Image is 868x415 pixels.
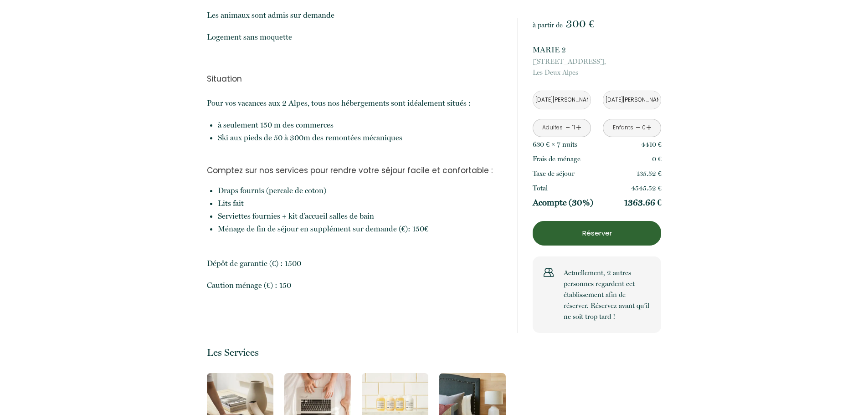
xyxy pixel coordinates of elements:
[565,121,570,135] a: -
[207,9,506,21] p: Les animaux sont admis sur demande
[646,121,652,135] a: +
[533,154,580,164] p: Frais de ménage
[536,228,658,239] p: Réserver
[533,43,661,56] p: MARIE 2
[533,183,548,194] p: Total
[218,224,428,233] span: Ménage de fin de séjour en supplément sur demande (€): 150€
[533,221,661,246] button: Réserver
[533,21,563,29] span: à partir de
[533,139,577,150] p: 630 € × 7 nuit
[218,211,374,220] span: Serviettes fournies + kit d’accueil salles de bain
[207,31,506,43] p: Logement sans moquette
[575,140,577,149] span: s
[218,133,402,142] span: Ski aux pieds de 50 à 300m des remontées mécaniques
[564,267,650,322] p: Actuellement, 2 autres personnes regardent cet établissement afin de réserver. Réservez avant qu’...
[207,279,506,292] p: Caution ménage (€) : 150​
[533,56,661,78] p: Les Deux Alpes
[631,183,662,194] p: 4545.52 €
[624,197,662,208] p: 1363.66 €
[207,346,506,359] p: Les Services
[603,91,661,109] input: Départ
[544,267,554,277] img: users
[636,121,641,135] a: -
[571,123,576,132] div: 11
[533,168,575,179] p: Taxe de séjour
[533,91,591,109] input: Arrivée
[566,17,594,30] span: 300 €
[207,84,506,109] p: Pour vos vacances aux 2 Alpes, tous nos hébergements sont idéalement situés :
[613,123,633,132] div: Enfants
[576,121,581,135] a: +
[652,154,662,164] p: 0 €
[218,118,506,131] li: à seulement 150 m des commerces
[533,197,593,208] p: Acompte (30%)
[218,184,506,197] li: Draps fournis (percale de coton)
[207,74,506,83] h5: Situation
[207,257,506,270] p: Dépôt de garantie (€) : 1500
[637,168,662,179] p: 135.52 €
[533,56,661,67] span: [STREET_ADDRESS],
[542,123,563,132] div: Adultes
[207,165,493,176] span: Comptez sur nos services pour rendre votre séjour facile et confortable :
[218,199,244,208] span: Lits fait
[641,139,662,150] p: 4410 €
[642,123,646,132] div: 0
[207,175,506,184] h5: ​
